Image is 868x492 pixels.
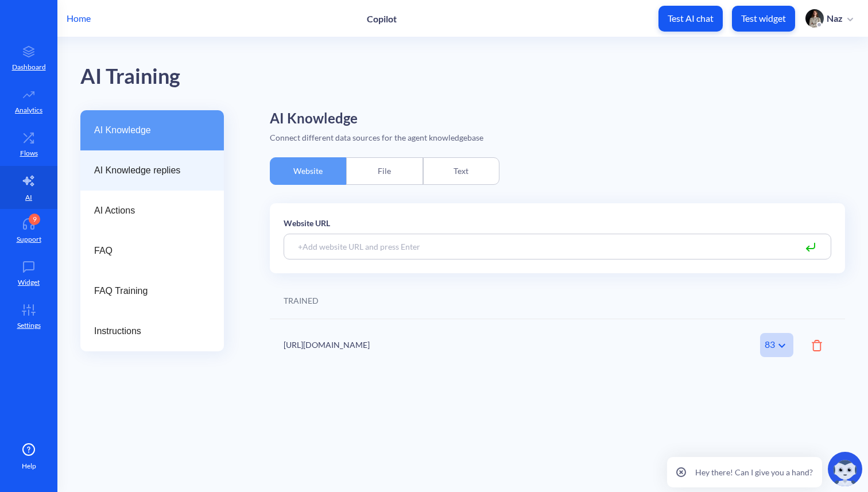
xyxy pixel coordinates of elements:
p: Support [17,234,41,245]
span: Instructions [94,324,201,338]
p: Widget [18,277,40,288]
p: Dashboard [12,62,46,72]
span: FAQ Training [94,284,201,298]
div: 9 [29,214,40,225]
p: AI [25,192,32,203]
span: AI Knowledge replies [94,164,201,177]
a: AI Knowledge [80,110,224,150]
button: Test widget [732,6,795,32]
p: Hey there! Can I give you a hand? [695,466,813,478]
button: Test AI chat [658,6,723,32]
a: Instructions [80,311,224,351]
span: AI Knowledge [94,123,201,137]
a: AI Knowledge replies [80,150,224,191]
span: FAQ [94,244,201,258]
input: +Add website URL and press Enter [284,234,831,259]
p: Test AI chat [668,13,714,24]
p: Settings [17,320,41,331]
div: File [346,157,423,185]
div: 83 [760,333,793,357]
a: AI Actions [80,191,224,231]
p: Flows [20,148,38,158]
p: Website URL [284,217,831,229]
div: Text [423,157,499,185]
div: Website [270,157,346,185]
p: Home [67,11,91,25]
p: Analytics [15,105,42,115]
span: AI Actions [94,204,201,218]
p: Copilot [367,13,397,24]
p: Naz [827,12,843,25]
img: user photo [805,9,824,28]
p: Test widget [741,13,786,24]
a: FAQ [80,231,224,271]
div: TRAINED [284,295,319,307]
a: FAQ Training [80,271,224,311]
div: [URL][DOMAIN_NAME] [284,339,708,351]
span: Help [22,461,36,471]
img: copilot-icon.svg [828,452,862,486]
div: AI Training [80,60,180,93]
h2: AI Knowledge [270,110,845,127]
button: user photoNaz [800,8,859,29]
div: Connect different data sources for the agent knowledgebase [270,131,845,144]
